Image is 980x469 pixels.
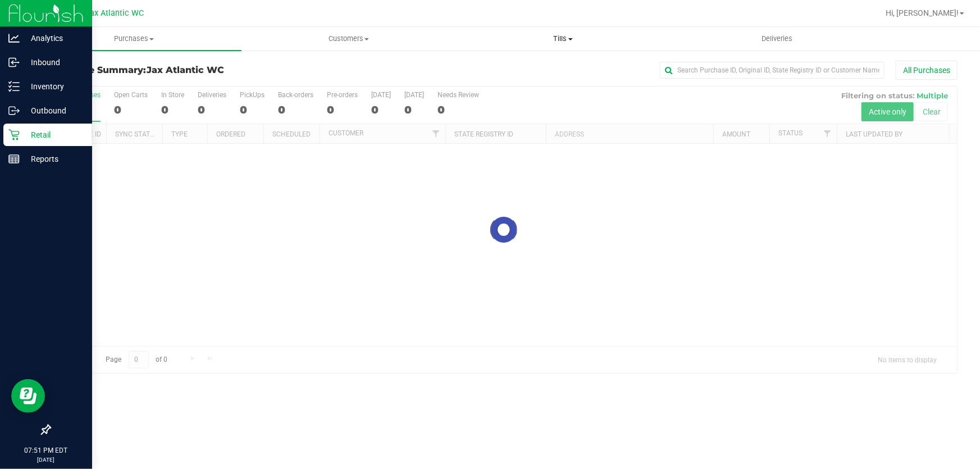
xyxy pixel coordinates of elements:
a: Tills [456,27,671,51]
span: Deliveries [747,34,808,44]
p: Reports [20,152,87,166]
h3: Purchase Summary: [49,65,352,75]
inline-svg: Inventory [8,81,20,92]
p: Retail [20,128,87,142]
p: [DATE] [5,456,87,464]
span: Purchases [27,34,241,44]
input: Search Purchase ID, Original ID, State Registry ID or Customer Name... [660,62,885,79]
inline-svg: Retail [8,129,20,140]
p: Inbound [20,56,87,69]
p: Analytics [20,31,87,45]
inline-svg: Inbound [8,57,20,68]
iframe: Resource center [11,379,45,413]
span: Tills [457,34,670,44]
a: Deliveries [670,27,885,51]
inline-svg: Analytics [8,33,20,44]
span: Hi, [PERSON_NAME]! [886,8,959,17]
a: Purchases [27,27,241,51]
span: Customers [242,34,455,44]
inline-svg: Reports [8,153,20,165]
inline-svg: Outbound [8,105,20,116]
button: All Purchases [896,61,958,80]
p: Outbound [20,104,87,117]
p: 07:51 PM EDT [5,445,87,456]
span: Jax Atlantic WC [147,65,224,75]
p: Inventory [20,80,87,93]
a: Customers [241,27,456,51]
span: Jax Atlantic WC [85,8,144,18]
